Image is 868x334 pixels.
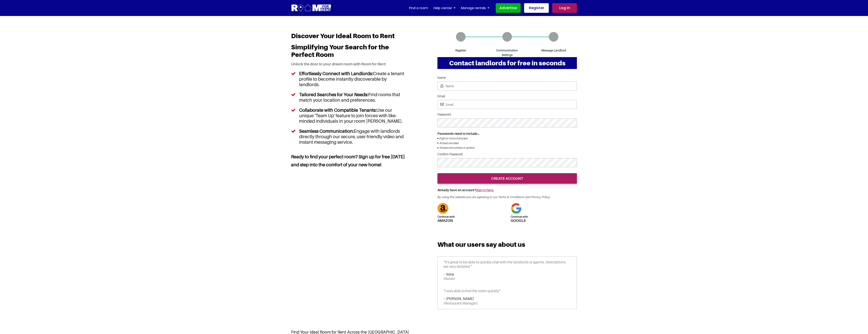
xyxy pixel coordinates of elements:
[540,48,567,53] span: Message Landlord
[291,4,332,12] img: Logo for Room for Rent, featuring a welcoming design with a house icon and modern typography
[437,94,577,98] label: Email
[437,184,577,194] h5: Already have an account?
[299,92,368,97] h5: Tailored Searches for Your Needs:
[443,272,571,276] h6: – Sona
[524,3,549,13] a: Register
[511,206,577,222] a: Continue withgoogle
[552,3,577,13] a: Log in
[437,215,504,219] span: Continue with
[291,62,406,69] p: Unlock the door to your dream room with Room for Rent:
[409,5,428,11] a: Find a room
[437,76,577,80] label: Name
[437,214,504,222] h5: Amazon
[443,289,571,297] p: “I was able to find the room quickly”
[437,82,577,91] input: Name
[437,203,448,214] img: Amazon
[437,100,577,109] input: Email
[461,5,489,11] a: Manage rentals
[437,173,577,184] input: create account
[299,128,354,134] h5: Seamless Communication:
[437,141,577,146] li: At least one letter
[299,107,376,113] h5: Collaborate with Compatible Tenants:
[291,43,406,62] h3: Simplifying Your Search for the Perfect Room
[443,297,571,301] h6: – [PERSON_NAME]
[437,241,577,252] h3: What our users say about us
[299,71,373,76] h5: Effortlessly Connect with Landlords:
[291,105,406,126] li: Use our unique 'Team Up' feature to join forces with like-minded individuals in your room [PERSON...
[447,48,474,53] span: Register
[443,301,478,305] span: (Restaurant Manager)
[443,260,571,272] p: “It's great to be able to quickly chat with the landlords or agents. Descriptions are very detail...
[437,146,577,150] li: At least one number or symbol
[291,154,405,167] h5: Ready to find your perfect room? Sign up for free [DATE] and step into the comfort of your new home!
[437,194,577,199] p: By using this website you are agreeing to our Terms & Conditions and Privacy Policy.
[437,206,504,222] a: Continue withAmazon
[493,48,521,57] span: Communication Settings
[437,136,577,141] li: Eight or more characters
[434,5,455,11] a: Help center
[437,113,577,117] label: Password
[291,126,406,147] li: Engage with landlords directly through our secure, user-friendly video and instant messaging serv...
[291,90,406,105] li: Find rooms that match your location and preferences.
[437,152,577,156] label: Confirm Password
[511,214,577,222] h5: google
[511,203,522,214] img: Google
[476,188,494,192] a: Sign in here.
[437,57,577,69] h2: Contact landlords for free in seconds
[437,131,577,136] p: Passwords need to include...
[511,215,577,219] span: Continue with
[496,3,521,13] a: Advertise
[291,69,406,90] li: Create a tenant profile to become instantly discoverable by landlords.
[291,32,406,43] h1: Discover Your Ideal Room to Rent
